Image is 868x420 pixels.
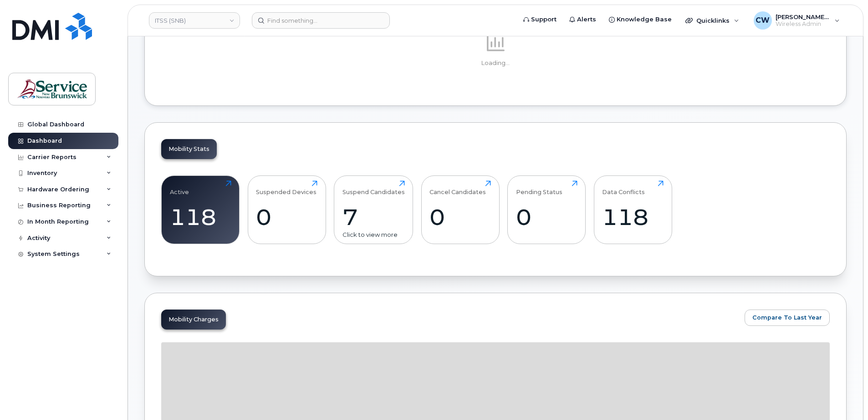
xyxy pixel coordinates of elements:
span: [PERSON_NAME] (ASD-W) [776,13,830,20]
div: Click to view more [342,230,405,239]
div: Cancel Candidates [429,180,486,195]
span: Support [531,15,557,24]
div: Pending Status [516,180,562,195]
span: Knowledge Base [617,15,672,24]
span: Quicklinks [696,17,730,24]
a: Alerts [563,10,602,29]
div: 0 [429,204,491,230]
a: Data Conflicts118 [602,180,664,239]
span: Wireless Admin [776,20,830,28]
a: Pending Status0 [516,180,577,239]
div: 7 [342,204,405,230]
button: Compare To Last Year [745,310,830,326]
a: Support [517,10,563,29]
div: Coughlin, Wendy (ASD-W) [747,11,846,30]
a: Cancel Candidates0 [429,180,491,239]
div: Quicklinks [679,11,745,30]
p: Loading... [161,59,830,67]
div: 0 [516,204,577,230]
a: Suspend Candidates7Click to view more [342,180,405,239]
div: Suspend Candidates [342,180,405,195]
span: Compare To Last Year [752,313,822,322]
div: Suspended Devices [256,180,317,195]
a: Suspended Devices0 [256,180,317,239]
input: Find something... [252,12,390,29]
div: 118 [602,204,664,230]
div: Active [170,180,189,195]
div: 0 [256,204,317,230]
a: Knowledge Base [602,10,678,29]
span: Alerts [577,15,596,24]
a: Active118 [170,180,231,239]
div: Data Conflicts [602,180,645,195]
a: ITSS (SNB) [149,12,240,29]
span: CW [756,15,770,26]
div: 118 [170,204,231,230]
